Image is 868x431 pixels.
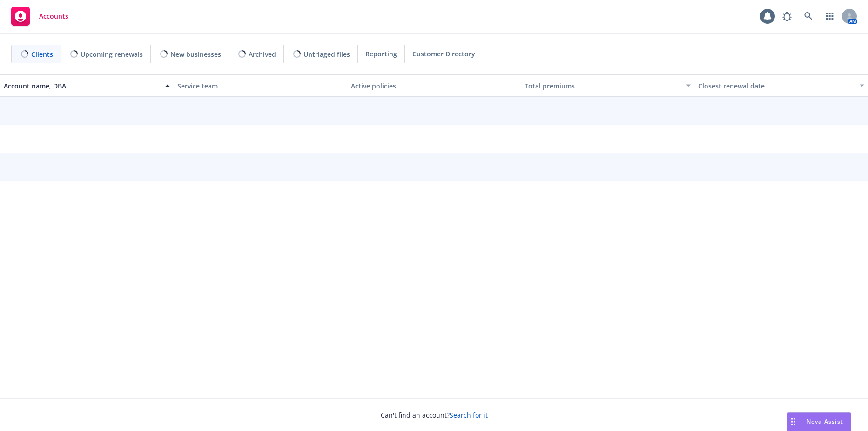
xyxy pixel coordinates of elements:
button: Nova Assist [787,412,851,431]
span: Upcoming renewals [81,49,143,59]
span: Customer Directory [412,49,475,59]
div: Account name, DBA [4,81,160,91]
a: Accounts [7,3,72,29]
button: Active policies [347,74,521,97]
a: Report a Bug [778,7,796,26]
span: Archived [249,49,276,59]
a: Search for it [450,411,488,419]
button: Total premiums [521,74,694,97]
div: Service team [177,81,343,91]
span: Clients [31,49,53,59]
span: Nova Assist [807,418,843,425]
span: Can't find an account? [381,410,488,420]
a: Switch app [821,7,839,26]
div: Closest renewal date [698,81,854,91]
button: Service team [174,74,347,97]
a: Search [799,7,818,26]
div: Drag to move [787,413,799,431]
div: Total premiums [525,81,680,91]
span: Reporting [365,49,397,59]
button: Closest renewal date [694,74,868,97]
span: New businesses [170,49,221,59]
span: Accounts [39,13,68,20]
span: Untriaged files [303,49,350,59]
div: Active policies [351,81,517,91]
